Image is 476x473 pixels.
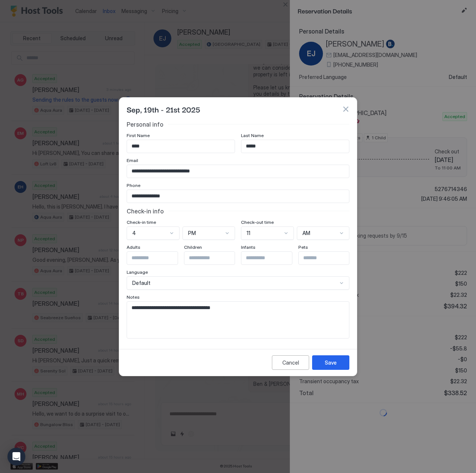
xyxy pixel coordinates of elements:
div: Cancel [282,359,299,366]
span: Language [127,269,148,275]
input: Input Field [184,252,245,264]
span: Notes [127,294,140,300]
span: PM [188,230,196,236]
input: Input Field [127,140,235,153]
span: Sep, 19th - 21st 2025 [127,104,200,115]
span: Default [132,280,150,286]
span: Check-in time [127,219,156,225]
span: AM [302,230,310,236]
span: 11 [247,230,250,236]
div: Open Intercom Messenger [7,448,25,466]
input: Input Field [241,252,302,264]
span: Infants [241,244,256,250]
span: Personal info [127,121,164,128]
button: Save [312,355,349,370]
span: Adults [127,244,140,250]
span: Phone [127,182,140,188]
input: Input Field [299,252,360,264]
span: Last Name [241,133,264,138]
span: Check-out time [241,219,274,225]
span: 4 [132,230,136,236]
input: Input Field [127,165,349,178]
input: Input Field [241,140,349,153]
span: Check-in info [127,207,164,215]
span: Children [184,244,202,250]
textarea: Input Field [127,302,349,338]
input: Input Field [127,252,188,264]
span: First Name [127,133,150,138]
span: Pets [298,244,308,250]
button: Cancel [272,355,309,370]
input: Input Field [127,190,349,203]
span: Email [127,158,138,163]
div: Save [325,359,337,366]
